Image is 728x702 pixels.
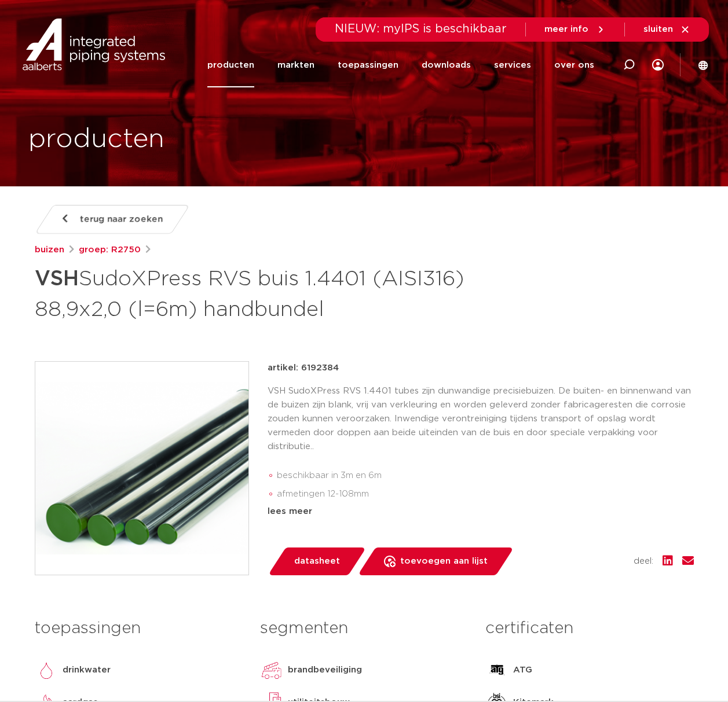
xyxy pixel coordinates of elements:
span: NIEUW: myIPS is beschikbaar [335,23,507,35]
img: Product Image for VSH SudoXPress RVS buis 1.4401 (AISI316) 88,9x2,0 (l=6m) handbundel [35,362,248,575]
h3: toepassingen [35,617,243,640]
span: deel: [634,554,653,568]
p: VSH SudoXPress RVS 1.4401 tubes zijn dunwandige precisiebuizen. De buiten- en binnenwand van de b... [268,384,694,454]
p: brandbeveiliging [288,663,362,677]
span: datasheet [294,552,340,571]
h3: segmenten [260,617,468,640]
span: toevoegen aan lijst [400,552,488,571]
a: terug naar zoeken [34,205,189,234]
p: drinkwater [63,663,111,677]
h1: producten [28,121,164,158]
a: downloads [422,43,471,87]
nav: Menu [207,43,594,87]
a: datasheet [268,547,366,575]
a: meer info [544,24,606,35]
a: groep: R2750 [79,243,141,257]
a: over ons [554,43,594,87]
strong: VSH [35,269,79,289]
img: ATG [485,659,508,682]
span: sluiten [643,25,673,34]
div: lees meer [268,505,694,519]
li: afmetingen 12-108mm [277,485,694,503]
li: beschikbaar in 3m en 6m [277,466,694,485]
a: services [494,43,531,87]
a: markten [277,43,314,87]
span: meer info [544,25,588,34]
p: artikel: 6192384 [268,361,339,375]
p: ATG [513,663,532,677]
h1: SudoXPress RVS buis 1.4401 (AISI316) 88,9x2,0 (l=6m) handbundel [35,262,470,324]
h3: certificaten [485,617,693,640]
img: drinkwater [35,659,58,682]
span: terug naar zoeken [80,210,163,229]
img: brandbeveiliging [260,659,283,682]
a: toepassingen [338,43,398,87]
a: sluiten [643,24,690,35]
a: buizen [35,243,64,257]
a: producten [207,43,254,87]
